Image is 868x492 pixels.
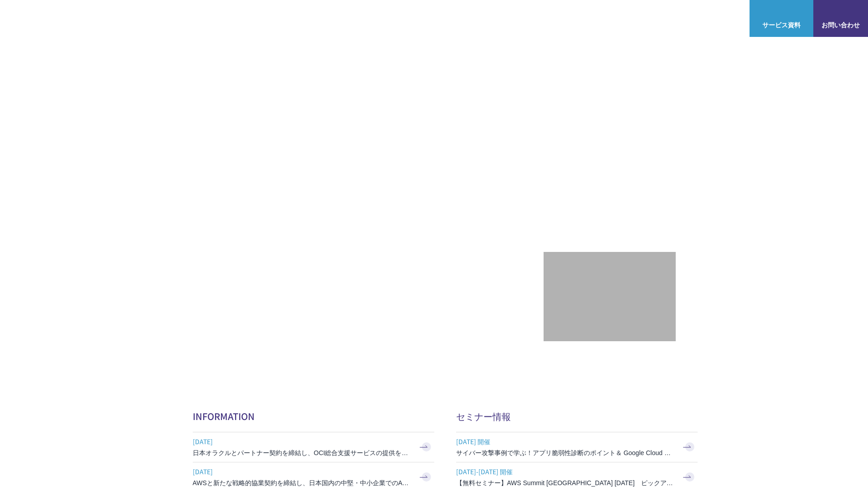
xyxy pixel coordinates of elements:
[456,435,675,448] span: [DATE] 開催
[193,410,434,423] h2: INFORMATION
[456,410,698,423] h2: セミナー情報
[833,7,848,18] img: お問い合わせ
[474,14,509,23] p: サービス
[14,7,171,29] a: AWS総合支援サービス C-Chorus NHN テコラスAWS総合支援サービス
[662,14,697,23] p: ナレッジ
[193,150,544,237] h1: AWS ジャーニーの 成功を実現
[193,432,434,462] a: [DATE] 日本オラクルとパートナー契約を締結し、OCI総合支援サービスの提供を開始
[193,478,411,487] h3: AWSと新たな戦略的協業契約を締結し、日本国内の中堅・中小企業でのAWS活用を加速
[456,462,698,492] a: [DATE]-[DATE] 開催 【無料セミナー】AWS Summit [GEOGRAPHIC_DATA] [DATE] ピックアップセッション
[362,265,526,309] img: AWS請求代行サービス 統合管理プラン
[193,462,434,492] a: [DATE] AWSと新たな戦略的協業契約を締結し、日本国内の中堅・中小企業でのAWS活用を加速
[105,9,171,28] span: NHN テコラス AWS総合支援サービス
[562,266,657,332] img: 契約件数
[456,448,675,457] h3: サイバー攻撃事例で学ぶ！アプリ脆弱性診断のポイント＆ Google Cloud セキュリティ対策
[750,20,813,30] span: サービス資料
[715,14,740,23] a: ログイン
[813,20,868,30] span: お問い合わせ
[193,101,544,141] p: AWSの導入からコスト削減、 構成・運用の最適化からデータ活用まで 規模や業種業態を問わない マネージドサービスで
[456,465,675,478] span: [DATE]-[DATE] 開催
[456,478,675,487] h3: 【無料セミナー】AWS Summit [GEOGRAPHIC_DATA] [DATE] ピックアップセッション
[456,432,698,462] a: [DATE] 開催 サイバー攻撃事例で学ぶ！アプリ脆弱性診断のポイント＆ Google Cloud セキュリティ対策
[618,14,644,23] a: 導入事例
[599,175,620,189] em: AWS
[569,82,651,164] img: AWSプレミアティアサービスパートナー
[434,14,456,23] p: 強み
[774,7,789,18] img: AWS総合支援サービス C-Chorus サービス資料
[193,435,411,448] span: [DATE]
[558,175,662,210] p: 最上位プレミアティア サービスパートナー
[193,448,411,457] h3: 日本オラクルとパートナー契約を締結し、OCI総合支援サービスの提供を開始
[527,14,600,23] p: 業種別ソリューション
[193,265,357,309] img: AWSとの戦略的協業契約 締結
[193,465,411,478] span: [DATE]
